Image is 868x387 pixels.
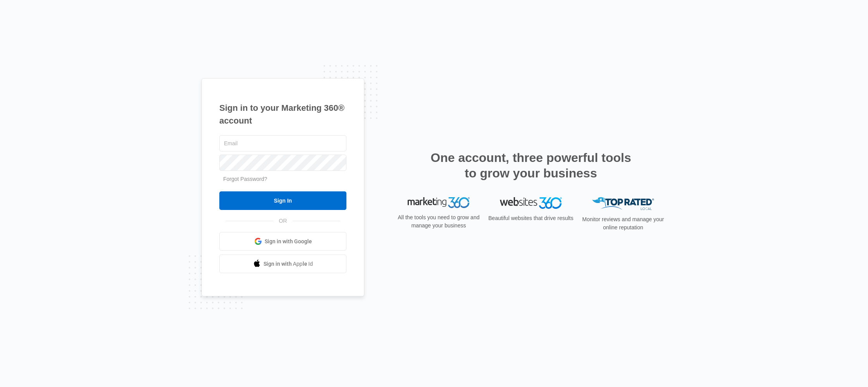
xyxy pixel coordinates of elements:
input: Email [219,135,346,151]
a: Sign in with Apple Id [219,255,346,273]
p: Monitor reviews and manage your online reputation [580,215,666,232]
p: All the tools you need to grow and manage your business [395,213,482,230]
p: Beautiful websites that drive results [487,214,574,222]
span: OR [274,217,293,225]
h2: One account, three powerful tools to grow your business [428,150,634,181]
a: Sign in with Google [219,232,346,251]
h1: Sign in to your Marketing 360® account [219,101,346,127]
span: Sign in with Apple Id [263,260,313,268]
img: Top Rated Local [592,197,654,210]
img: Websites 360 [500,197,562,208]
img: Marketing 360 [408,197,470,208]
span: Sign in with Google [265,237,312,246]
input: Sign In [219,191,346,210]
a: Forgot Password? [223,176,267,182]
